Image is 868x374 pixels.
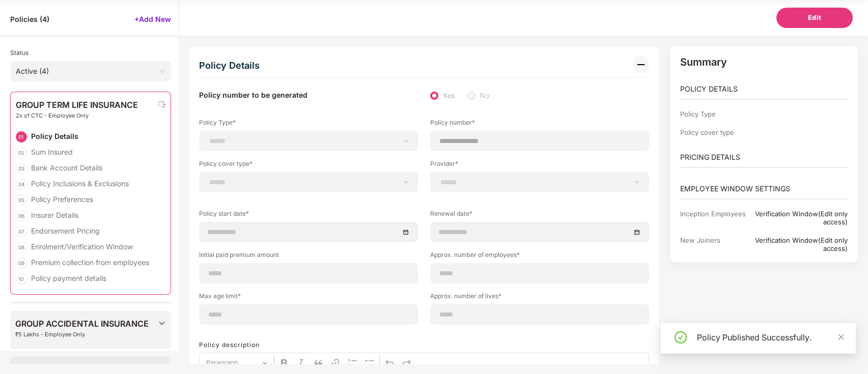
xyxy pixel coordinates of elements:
[16,179,27,190] div: 04
[776,8,853,28] button: Edit
[199,209,418,222] label: Policy start date*
[31,194,93,204] div: Policy Preferences
[199,90,307,101] label: Policy number to be generated
[16,257,27,269] div: 09
[475,90,493,101] span: No
[750,236,848,252] div: Verification Window(Edit only access)
[680,56,848,68] p: Summary
[430,292,649,304] label: Approx. number of lives*
[16,64,165,79] span: Active (4)
[202,355,272,371] button: Paragraph
[199,341,260,349] label: Policy description
[438,90,459,101] span: Yes
[680,210,750,226] div: Inception Employees
[31,242,133,251] div: Enrolment/Verification Window
[680,110,750,118] div: Policy Type
[15,331,149,338] span: ₹5 Lakhs - Employee Only
[16,194,27,206] div: 05
[199,118,418,131] label: Policy Type*
[750,210,848,226] div: Verification Window(Edit only access)
[697,331,844,343] div: Policy Published Successfully.
[680,236,750,252] div: New Joiners
[675,331,687,343] span: check-circle
[16,242,27,253] div: 08
[430,250,649,263] label: Approx. number of employees*
[206,357,259,369] span: Paragraph
[16,112,138,119] span: 2x of CTC - Employee Only
[16,100,138,109] span: GROUP TERM LIFE INSURANCE
[680,128,750,136] div: Policy cover type
[31,273,106,283] div: Policy payment details
[199,353,649,373] div: Editor toolbar
[680,152,848,163] p: PRICING DETAILS
[16,131,27,142] div: 01
[31,226,100,236] div: Endorsement Pricing
[31,179,129,188] div: Policy Inclusions & Exclusions
[680,83,848,95] p: POLICY DETAILS
[10,14,49,24] span: Policies ( 4 )
[16,226,27,237] div: 07
[199,250,418,263] label: Initial paid premium amount
[134,14,171,24] span: +Add New
[199,159,418,172] label: Policy cover type*
[15,319,149,328] span: GROUP ACCIDENTAL INSURANCE
[680,183,848,194] p: EMPLOYEE WINDOW SETTINGS
[31,210,78,220] div: Insurer Details
[16,273,27,284] div: 10
[430,118,649,131] label: Policy number*
[633,56,649,73] img: svg+xml;base64,PHN2ZyB3aWR0aD0iMzIiIGhlaWdodD0iMzIiIHZpZXdCb3g9IjAgMCAzMiAzMiIgZmlsbD0ibm9uZSIgeG...
[16,147,27,158] div: 02
[31,257,149,267] div: Premium collection from employees
[430,159,649,172] label: Provider*
[199,56,260,75] div: Policy Details
[31,147,73,157] div: Sum Insured
[837,333,845,340] span: close
[808,13,822,23] span: Edit
[10,49,29,56] span: Status
[31,131,78,141] div: Policy Details
[16,163,27,174] div: 03
[158,319,166,327] img: svg+xml;base64,PHN2ZyBpZD0iRHJvcGRvd24tMzJ4MzIiIHhtbG5zPSJodHRwOi8vd3d3LnczLm9yZy8yMDAwL3N2ZyIgd2...
[199,292,418,304] label: Max age limit*
[430,209,649,222] label: Renewal date*
[31,163,102,172] div: Bank Account Details
[16,210,27,221] div: 06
